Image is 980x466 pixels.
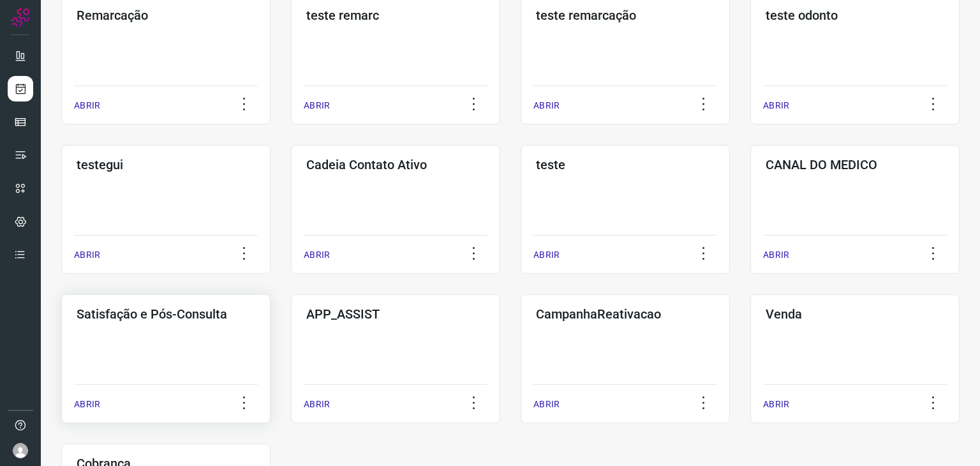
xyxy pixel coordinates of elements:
[766,157,944,172] h3: CANAL DO MEDICO
[533,99,560,112] p: ABRIR
[763,248,789,262] p: ABRIR
[533,248,560,262] p: ABRIR
[763,398,789,411] p: ABRIR
[763,99,789,112] p: ABRIR
[77,8,255,23] h3: Remarcação
[766,8,944,23] h3: teste odonto
[304,398,330,411] p: ABRIR
[536,157,715,172] h3: teste
[306,157,485,172] h3: Cadeia Contato Ativo
[536,306,715,322] h3: CampanhaReativacao
[13,443,28,458] img: avatar-user-boy.jpg
[304,248,330,262] p: ABRIR
[306,306,485,322] h3: APP_ASSIST
[304,99,330,112] p: ABRIR
[74,248,100,262] p: ABRIR
[533,398,560,411] p: ABRIR
[77,157,255,172] h3: testegui
[766,306,944,322] h3: Venda
[74,99,100,112] p: ABRIR
[536,8,715,23] h3: teste remarcação
[11,8,30,27] img: Logo
[77,306,255,322] h3: Satisfação e Pós-Consulta
[74,398,100,411] p: ABRIR
[306,8,485,23] h3: teste remarc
